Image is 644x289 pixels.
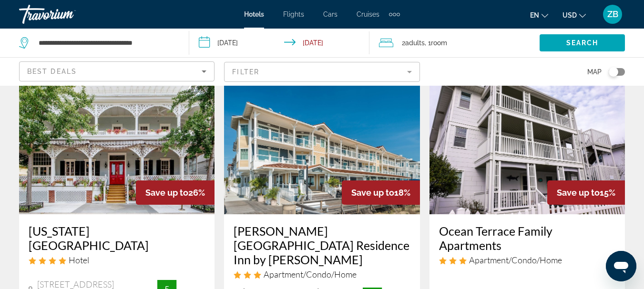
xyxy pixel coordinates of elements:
div: 26% [136,180,215,205]
button: Travelers: 2 adults, 0 children [369,29,540,57]
button: Filter [224,61,419,82]
a: Hotels [244,10,264,18]
div: 18% [342,180,420,205]
span: , 1 [425,36,447,50]
span: Adults [405,39,425,47]
img: Hotel image [19,62,215,214]
button: Change language [530,8,548,22]
button: User Menu [600,4,625,24]
span: Room [431,39,447,47]
span: Save up to [145,188,188,198]
span: USD [562,11,577,19]
button: Extra navigation items [389,7,400,22]
span: Apartment/Condo/Home [469,255,562,265]
button: Change currency [562,8,586,22]
span: ZB [607,10,618,19]
iframe: Button to launch messaging window [606,251,636,281]
a: Cars [323,10,337,18]
a: [PERSON_NAME][GEOGRAPHIC_DATA] Residence Inn by [PERSON_NAME] [234,224,410,267]
span: 2 [402,36,425,50]
button: Search [540,34,625,51]
span: Save up to [557,188,600,198]
span: Hotel [69,255,89,265]
div: 3 star Apartment [234,269,410,279]
a: Cruises [357,10,379,18]
span: en [530,11,539,19]
button: Toggle map [602,68,625,76]
a: Travorium [19,2,114,27]
a: Ocean Terrace Family Apartments [439,224,615,252]
span: Apartment/Condo/Home [264,269,357,279]
img: Hotel image [429,62,625,214]
button: Check-in date: Oct 17, 2025 Check-out date: Oct 19, 2025 [189,29,369,57]
img: Hotel image [224,62,419,214]
div: 3 star Apartment [439,255,615,265]
mat-select: Sort by [27,66,206,77]
a: Flights [283,10,304,18]
a: [US_STATE][GEOGRAPHIC_DATA] [29,224,205,252]
div: 4 star Hotel [29,255,205,265]
span: Search [566,39,599,47]
div: 15% [547,180,625,205]
span: Best Deals [27,68,77,75]
span: Save up to [351,188,394,198]
span: Map [587,65,602,79]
